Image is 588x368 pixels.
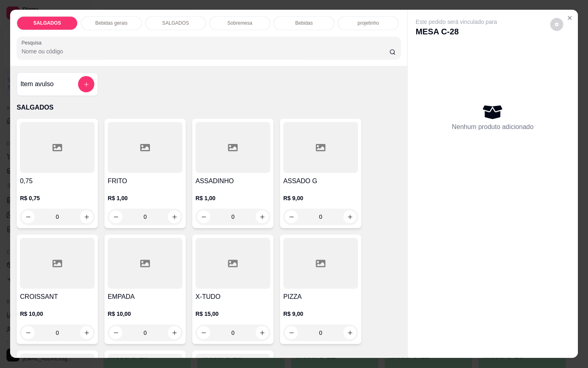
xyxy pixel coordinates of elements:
label: Pesquisa [21,40,44,47]
p: Bebidas gerais [95,20,128,27]
p: SALGADOS [17,103,400,112]
p: projetinho [358,20,379,27]
button: decrease-product-quantity [285,326,298,339]
p: Este pedido será vinculado para [416,18,497,26]
button: decrease-product-quantity [21,326,34,339]
h4: ASSADO G [283,176,358,186]
button: increase-product-quantity [168,326,181,339]
p: MESA C-28 [416,26,497,38]
p: R$ 1,00 [196,194,270,202]
button: increase-product-quantity [80,211,93,224]
p: Bebidas [295,20,313,27]
h4: Item avulso [20,80,53,89]
button: add-separate-item [78,76,94,93]
button: increase-product-quantity [80,326,93,339]
button: decrease-product-quantity [110,211,122,224]
p: R$ 1,00 [108,194,183,202]
h4: CROISSANT [20,292,95,302]
h4: X-TUDO [196,292,270,302]
h4: EMPADA [108,292,183,302]
button: decrease-product-quantity [285,211,298,224]
input: Pesquisa [21,47,389,55]
p: R$ 10,00 [108,310,183,318]
p: SALGADOS [33,20,61,27]
p: R$ 0,75 [20,194,95,202]
p: SALGADOS [162,20,189,27]
p: R$ 15,00 [196,310,270,318]
button: decrease-product-quantity [550,18,563,31]
button: decrease-product-quantity [197,326,210,339]
p: Sobremesa [227,20,252,27]
p: Nenhum produto adicionado [452,122,533,132]
button: Close [563,12,576,25]
h4: ASSADINHO [196,176,270,186]
p: R$ 9,00 [283,194,358,202]
h4: 0,75 [20,176,95,186]
p: R$ 9,00 [283,310,358,318]
p: R$ 10,00 [20,310,95,318]
button: decrease-product-quantity [110,326,122,339]
button: increase-product-quantity [256,211,269,224]
button: increase-product-quantity [256,326,269,339]
button: decrease-product-quantity [21,211,34,224]
h4: FRITO [108,176,183,186]
button: increase-product-quantity [344,211,356,224]
button: increase-product-quantity [168,211,181,224]
button: decrease-product-quantity [197,211,210,224]
button: increase-product-quantity [344,326,356,339]
h4: PIZZA [283,292,358,302]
